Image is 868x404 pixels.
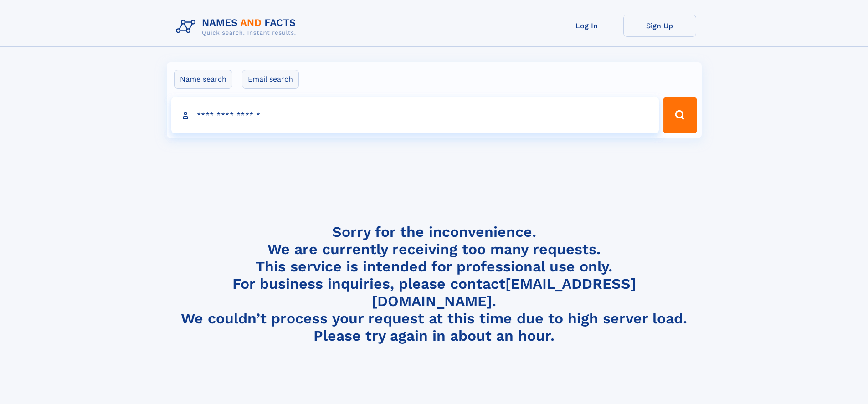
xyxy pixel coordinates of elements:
[172,223,696,345] h4: Sorry for the inconvenience. We are currently receiving too many requests. This service is intend...
[623,15,696,37] a: Sign Up
[174,70,232,89] label: Name search
[372,275,636,310] a: [EMAIL_ADDRESS][DOMAIN_NAME]
[550,15,623,37] a: Log In
[242,70,299,89] label: Email search
[663,97,697,133] button: Search Button
[172,15,303,39] img: Logo Names and Facts
[171,97,659,133] input: search input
